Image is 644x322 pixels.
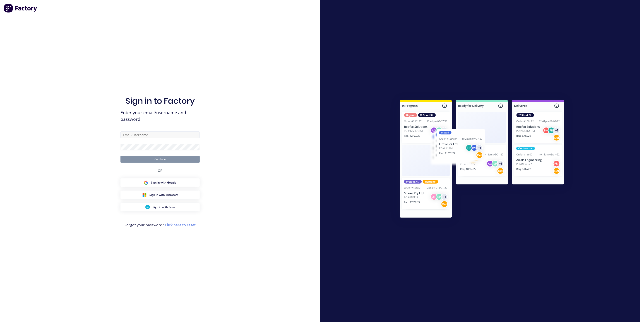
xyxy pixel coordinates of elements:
button: Continue [120,156,200,163]
span: Sign in with Microsoft [149,193,178,197]
span: Forgot your password? [125,222,196,228]
button: Xero Sign inSign in with Xero [120,203,200,211]
span: Sign in with Xero [153,205,175,209]
span: Sign in with Google [151,181,176,185]
div: OR [158,163,162,178]
img: Sign in [390,91,574,228]
img: Google Sign in [144,180,148,185]
img: Xero Sign in [145,205,150,209]
input: Email/Username [120,131,200,138]
h1: Sign in to Factory [125,96,195,106]
a: Click here to reset [165,223,196,228]
button: Google Sign inSign in with Google [120,178,200,187]
img: Microsoft Sign in [142,193,147,197]
img: Factory [4,4,38,13]
span: Enter your email/username and password. [120,109,200,123]
button: Microsoft Sign inSign in with Microsoft [120,191,200,199]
